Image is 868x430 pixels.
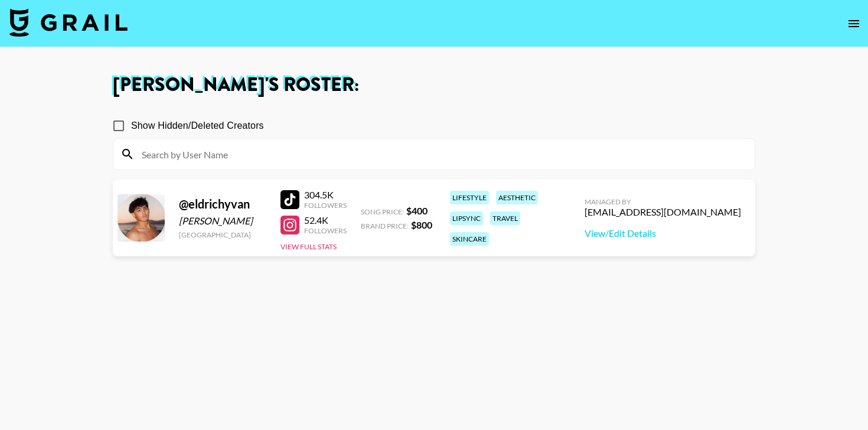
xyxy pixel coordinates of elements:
[842,12,866,35] button: open drawer
[113,76,755,95] h1: [PERSON_NAME] 's Roster:
[450,191,489,204] div: lifestyle
[585,227,741,239] a: View/Edit Details
[450,211,483,225] div: lipsync
[131,119,264,133] span: Show Hidden/Deleted Creators
[280,242,337,251] button: View Full Stats
[585,206,741,218] div: [EMAIL_ADDRESS][DOMAIN_NAME]
[490,211,520,225] div: travel
[304,214,347,226] div: 52.4K
[179,197,266,211] div: @ eldrichyvan
[361,207,404,216] span: Song Price:
[304,226,347,235] div: Followers
[361,221,409,230] span: Brand Price:
[179,215,266,227] div: [PERSON_NAME]
[406,205,428,216] strong: $ 400
[9,8,128,37] img: Grail Talent
[304,201,347,210] div: Followers
[411,219,432,230] strong: $ 800
[496,191,538,204] div: aesthetic
[135,145,748,164] input: Search by User Name
[585,197,741,206] div: Managed By
[179,230,266,239] div: [GEOGRAPHIC_DATA]
[304,189,347,201] div: 304.5K
[450,232,489,246] div: skincare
